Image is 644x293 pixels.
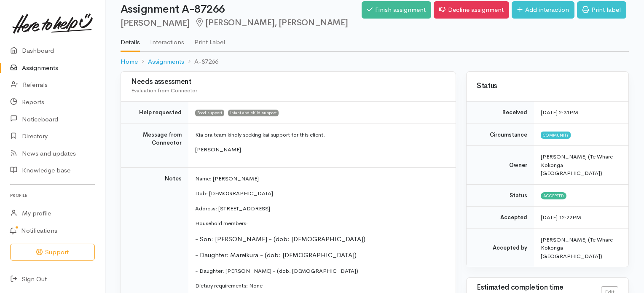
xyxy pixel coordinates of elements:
span: Community [541,132,571,138]
a: Details [121,27,140,52]
td: Owner [467,146,534,185]
a: Home [121,57,138,67]
td: [PERSON_NAME] (Te Whare Kokonga [GEOGRAPHIC_DATA]) [534,228,628,267]
p: Name: [PERSON_NAME] [195,175,445,183]
a: Interactions [150,27,184,51]
a: Print Label [194,27,225,51]
a: Add interaction [512,1,574,19]
time: [DATE] 2:31PM [541,109,578,116]
p: Dietary requirements: None [195,282,445,290]
p: - Daughter: [PERSON_NAME] - (dob: [DEMOGRAPHIC_DATA]) [195,267,445,275]
p: Household members: [195,219,445,228]
button: Support [10,244,95,261]
a: Print label [577,1,626,19]
p: Dob: [DEMOGRAPHIC_DATA] [195,189,445,198]
span: - Daughter: Mareikura - (dob: [DEMOGRAPHIC_DATA]) [195,251,357,259]
td: Accepted by [467,228,534,267]
span: Infant and child support [228,110,279,116]
a: Decline assignment [434,1,509,19]
span: [PERSON_NAME] (Te Whare Kokonga [GEOGRAPHIC_DATA]) [541,153,613,177]
td: Received [467,102,534,124]
span: Food support [195,110,224,116]
p: [PERSON_NAME]. [195,145,445,154]
span: - Son: [PERSON_NAME] - (dob: [DEMOGRAPHIC_DATA]) [195,235,365,243]
time: [DATE] 12:22PM [541,214,581,221]
h3: Status [477,82,618,90]
h3: Estimated completion time [477,284,601,292]
p: Kia ora team kindly seeking kai support for this client. [195,131,445,139]
li: A-87266 [184,57,218,67]
span: Evaluation from Connector [131,87,197,94]
span: [PERSON_NAME], [PERSON_NAME] [195,17,348,28]
span: Accepted [541,192,566,199]
td: Help requested [121,102,188,124]
td: Accepted [467,207,534,229]
nav: breadcrumb [121,52,629,72]
td: Circumstance [467,124,534,146]
a: Finish assignment [362,1,431,19]
h1: Assignment A-87266 [121,3,362,16]
p: Address: [STREET_ADDRESS] [195,204,445,213]
a: Assignments [148,57,184,67]
td: Message from Connector [121,124,188,167]
td: Status [467,184,534,207]
h3: Needs assessment [131,78,445,86]
h2: [PERSON_NAME] [121,18,362,28]
h6: Profile [10,190,95,201]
